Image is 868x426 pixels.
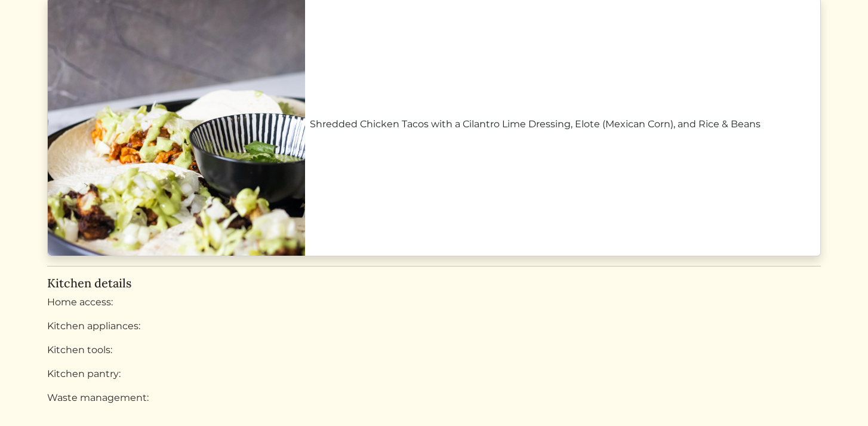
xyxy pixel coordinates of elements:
a: Shredded Chicken Tacos with a Cilantro Lime Dressing, Elote (Mexican Corn), and Rice & Beans [310,117,815,131]
div: Kitchen pantry: [47,367,821,381]
div: Kitchen appliances: [47,319,821,333]
div: Home access: [47,295,821,309]
div: Kitchen tools: [47,343,821,357]
div: Waste management: [47,391,821,405]
h5: Kitchen details [47,276,821,290]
